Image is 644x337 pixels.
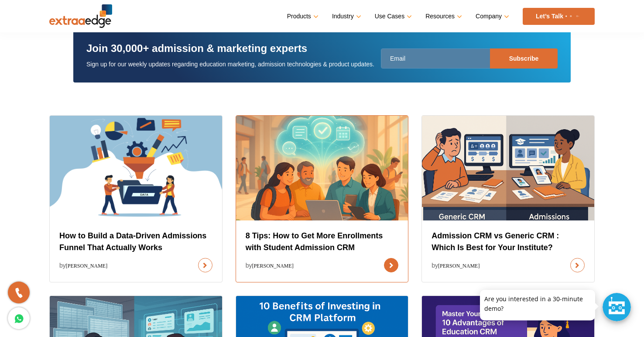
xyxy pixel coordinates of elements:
[86,59,374,69] p: Sign up for our weekly updates regarding education marketing, admission technologies & product up...
[490,48,558,69] input: Subscribe
[381,48,558,69] input: Email
[86,42,374,59] h3: Join 30,000+ admission & marketing experts
[425,10,460,23] a: Resources
[476,10,507,23] a: Company
[375,10,410,23] a: Use Cases
[287,10,317,23] a: Products
[332,10,360,23] a: Industry
[523,8,595,25] a: Let’s Talk
[603,293,631,321] div: Chat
